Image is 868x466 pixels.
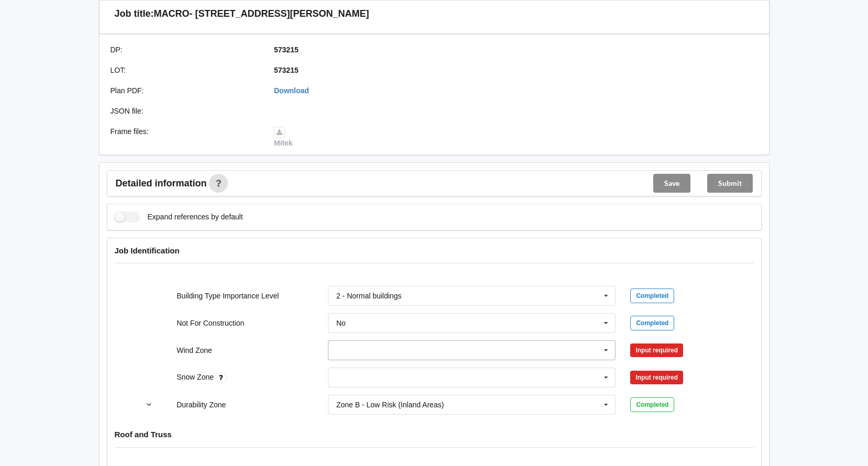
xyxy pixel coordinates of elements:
[115,246,754,256] h4: Job Identification
[103,85,267,96] div: Plan PDF :
[177,319,244,327] label: Not For Construction
[177,373,216,381] label: Snow Zone
[177,292,279,300] label: Building Type Importance Level
[274,86,309,95] a: Download
[177,346,212,354] label: Wind Zone
[103,126,267,148] div: Frame files :
[115,429,754,439] h4: Roof and Truss
[103,65,267,75] div: LOT :
[177,401,226,409] label: Durability Zone
[154,8,369,20] h3: MACRO- [STREET_ADDRESS][PERSON_NAME]
[103,45,267,55] div: DP :
[274,66,299,74] b: 573215
[630,397,674,412] div: Completed
[630,316,674,330] div: Completed
[630,289,674,303] div: Completed
[274,46,299,54] b: 573215
[336,319,346,327] div: No
[336,292,402,299] div: 2 - Normal buildings
[630,343,683,357] div: Input required
[336,401,444,408] div: Zone B - Low Risk (Inland Areas)
[115,212,243,223] label: Expand references by default
[139,395,159,414] button: reference-toggle
[116,179,207,188] span: Detailed information
[115,8,154,20] h3: Job title:
[274,127,293,147] a: Mitek
[630,371,683,384] div: Input required
[103,106,267,116] div: JSON file :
